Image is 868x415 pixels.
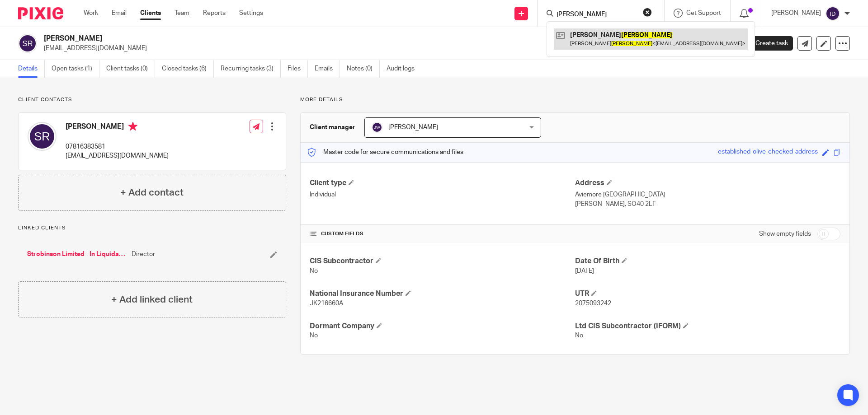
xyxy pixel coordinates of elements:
[52,60,99,78] a: Open tasks (1)
[771,9,821,18] p: [PERSON_NAME]
[120,186,184,200] h4: + Add contact
[28,122,57,151] img: svg%3E
[310,289,575,298] h4: National Insurance Number
[686,10,721,16] span: Get Support
[66,151,169,160] p: [EMAIL_ADDRESS][DOMAIN_NAME]
[18,7,63,19] img: Pixie
[66,122,169,133] h4: [PERSON_NAME]
[826,6,840,21] img: svg%3E
[310,322,575,331] h4: Dormant Company
[300,96,850,103] p: More details
[575,322,840,331] h4: Ltd CIS Subcontractor (IFORM)
[310,190,575,199] p: Individual
[575,289,840,298] h4: UTR
[132,250,155,259] span: Director
[575,178,840,188] h4: Address
[575,190,840,199] p: Aviemore [GEOGRAPHIC_DATA]
[112,9,127,18] a: Email
[310,332,318,339] span: No
[162,60,214,78] a: Closed tasks (6)
[310,178,575,188] h4: Client type
[66,142,169,151] p: 07816383581
[27,250,127,259] a: Strobinson Limited - In Liquidation
[310,123,355,132] h3: Client manager
[310,230,575,238] h4: CUSTOM FIELDS
[18,224,286,232] p: Linked clients
[718,147,818,158] div: established-olive-checked-address
[106,60,155,78] a: Client tasks (0)
[759,229,811,238] label: Show empty fields
[221,60,281,78] a: Recurring tasks (3)
[307,148,463,157] p: Master code for secure communications and files
[44,34,590,43] h2: [PERSON_NAME]
[388,124,438,131] span: [PERSON_NAME]
[575,256,840,266] h4: Date Of Birth
[315,60,340,78] a: Emails
[175,9,189,18] a: Team
[372,122,382,133] img: svg%3E
[310,300,343,307] span: JK216660A
[575,268,594,274] span: [DATE]
[575,200,840,209] p: [PERSON_NAME], SO40 2LF
[128,122,137,131] i: Primary
[347,60,380,78] a: Notes (0)
[310,268,318,274] span: No
[84,9,98,18] a: Work
[44,44,727,53] p: [EMAIL_ADDRESS][DOMAIN_NAME]
[18,60,45,78] a: Details
[556,11,637,19] input: Search
[111,293,193,307] h4: + Add linked client
[239,9,263,18] a: Settings
[203,9,226,18] a: Reports
[387,60,421,78] a: Audit logs
[643,8,652,17] button: Clear
[140,9,161,18] a: Clients
[741,36,793,51] a: Create task
[288,60,308,78] a: Files
[575,300,611,307] span: 2075093242
[18,96,286,103] p: Client contacts
[310,256,575,266] h4: CIS Subcontractor
[18,34,37,53] img: svg%3E
[575,332,583,339] span: No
